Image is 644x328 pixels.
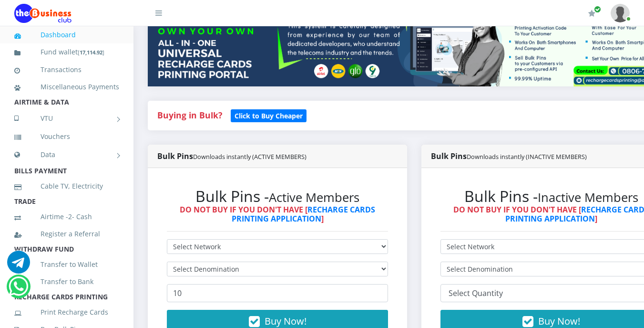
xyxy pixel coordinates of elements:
h2: Bulk Pins - [167,187,388,205]
small: Downloads instantly (ACTIVE MEMBERS) [193,152,307,161]
a: Airtime -2- Cash [14,206,119,228]
a: Cable TV, Electricity [14,175,119,197]
strong: Bulk Pins [157,151,307,161]
input: Enter Quantity [167,284,388,302]
small: Active Members [269,189,359,206]
strong: Buying in Bulk? [157,109,222,121]
img: User [611,4,630,22]
a: Chat for support [9,282,28,298]
a: Click to Buy Cheaper [231,109,307,121]
b: Click to Buy Cheaper [235,111,303,120]
small: Inactive Members [538,189,638,206]
small: Downloads instantly (INACTIVE MEMBERS) [467,152,587,161]
img: Logo [14,4,72,23]
a: Vouchers [14,126,119,148]
small: [ ] [78,49,104,56]
a: Chat for support [7,258,30,274]
a: Fund wallet[17,114.92] [14,41,119,63]
span: Buy Now! [265,315,307,328]
a: Transfer to Bank [14,271,119,293]
a: VTU [14,106,119,130]
a: Data [14,143,119,167]
span: Buy Now! [538,315,580,328]
a: Print Recharge Cards [14,301,119,323]
a: Register a Referral [14,223,119,245]
i: Renew/Upgrade Subscription [588,10,595,17]
a: Transfer to Wallet [14,254,119,275]
a: RECHARGE CARDS PRINTING APPLICATION [232,204,376,224]
b: 17,114.92 [80,49,102,56]
strong: DO NOT BUY IF YOU DON'T HAVE [ ] [180,204,375,224]
a: Transactions [14,59,119,81]
span: Renew/Upgrade Subscription [594,6,601,13]
a: Dashboard [14,24,119,46]
strong: Bulk Pins [431,151,587,161]
a: Miscellaneous Payments [14,76,119,98]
